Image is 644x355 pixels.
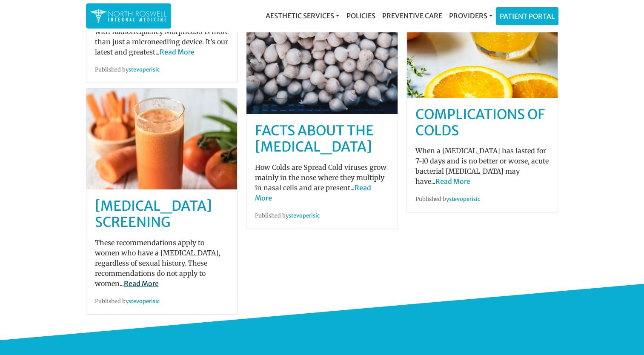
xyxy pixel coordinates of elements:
[160,48,195,56] a: Read More
[255,122,374,155] a: Facts About The [MEDICAL_DATA]
[449,195,480,202] a: stevoperisic
[95,16,229,57] p: The Powerful Benefits of Microneedling with Radiofrequency Morpheus8 is more than just a micronee...
[415,195,480,202] small: Published by
[378,7,445,24] a: Preventive Care
[124,279,159,288] a: Read More
[262,7,343,24] a: Aesthetic Services
[415,106,545,139] a: Complications of Colds
[255,183,371,202] a: Read More
[95,198,212,231] a: [MEDICAL_DATA] screening
[343,7,378,24] a: Policies
[129,298,160,304] a: stevoperisic
[90,8,167,24] img: North Roswell Internal Medicine
[445,7,495,24] a: Providers
[496,8,558,25] a: Patient Portal
[255,212,320,219] small: Published by
[129,66,160,73] a: stevoperisic
[415,146,550,186] p: When a [MEDICAL_DATA] has lasted for 7-10 days and is no better or worse, acute bacterial [MEDICA...
[86,89,238,189] img: post-default-1.jpg
[435,177,470,186] a: Read More
[255,162,389,203] p: How Colds are Spread Cold viruses grow mainly in the nose where they multiply in nasal cells and ...
[95,66,160,73] small: Published by
[289,212,320,219] a: stevoperisic
[95,298,160,304] small: Published by
[95,238,229,289] p: These recommendations apply to women who have a [MEDICAL_DATA], regardless of sexual history. The...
